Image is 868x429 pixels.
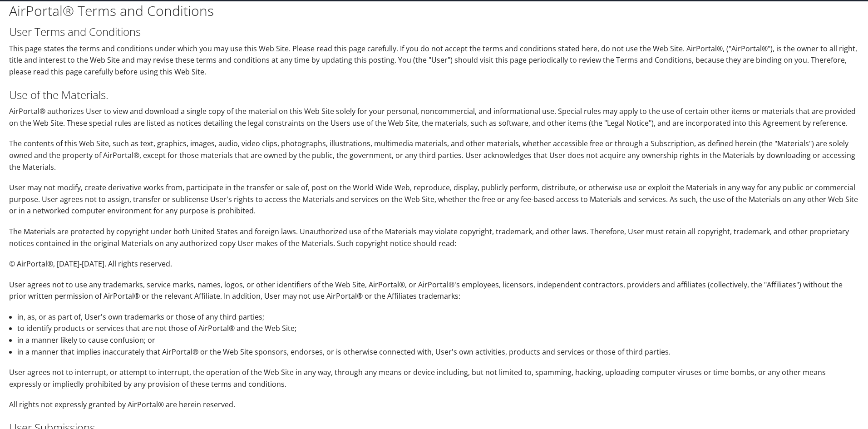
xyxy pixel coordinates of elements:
p: User agrees not to use any trademarks, service marks, names, logos, or other identifiers of the W... [9,279,859,302]
li: to identify products or services that are not those of AirPortal® and the Web Site; [17,323,859,335]
p: All rights not expressly granted by AirPortal® are herein reserved. [9,399,859,411]
p: This page states the terms and conditions under which you may use this Web Site. Please read this... [9,43,859,78]
p: The Materials are protected by copyright under both United States and foreign laws. Unauthorized ... [9,226,859,249]
li: in a manner that implies inaccurately that AirPortal® or the Web Site sponsors, endorses, or is o... [17,346,859,358]
p: The contents of this Web Site, such as text, graphics, images, audio, video clips, photographs, i... [9,138,859,173]
p: User may not modify, create derivative works from, participate in the transfer or sale of, post o... [9,182,859,217]
h1: AirPortal® Terms and Conditions [9,1,859,20]
li: in a manner likely to cause confusion; or [17,335,859,346]
p: User agrees not to interrupt, or attempt to interrupt, the operation of the Web Site in any way, ... [9,367,859,390]
h2: Use of the Materials. [9,87,859,103]
li: in, as, or as part of, User's own trademarks or those of any third parties; [17,311,859,323]
p: © AirPortal®, [DATE]-[DATE]. All rights reserved. [9,258,859,270]
h2: User Terms and Conditions [9,24,859,39]
p: AirPortal® authorizes User to view and download a single copy of the material on this Web Site so... [9,106,859,129]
